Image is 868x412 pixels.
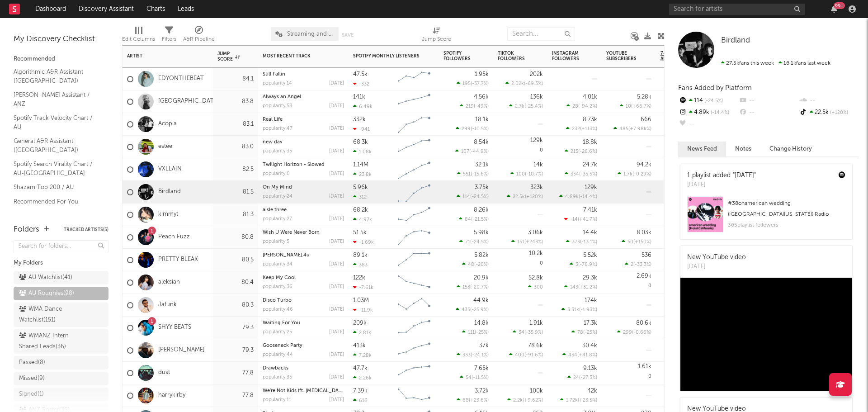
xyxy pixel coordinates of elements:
[422,34,451,45] div: Jump Score
[263,117,283,122] a: Real Life
[19,389,44,400] div: Signed ( 1 )
[678,85,752,91] span: Fans Added by Platform
[511,81,524,86] span: 2.02k
[158,233,190,241] a: Peach Fuzz
[799,95,859,107] div: --
[263,253,310,258] a: [PERSON_NAME].4u
[459,216,489,222] div: ( )
[726,142,760,156] button: Notes
[669,4,805,15] input: Search for artists
[263,275,344,280] div: Keep My Cool
[217,74,254,85] div: 84.1
[217,277,254,288] div: 80.4
[19,288,74,299] div: AU Roughies ( 98 )
[733,172,756,179] a: "[DATE]"
[217,96,254,107] div: 83.8
[572,240,580,245] span: 373
[703,99,723,104] span: -24.5 %
[528,275,543,281] div: 52.8k
[127,53,195,59] div: Artist
[606,271,651,294] div: 0
[394,136,434,158] svg: Chart title
[162,23,176,49] div: Filters
[19,373,45,384] div: Missed ( 9 )
[475,104,487,109] span: -49 %
[606,51,638,62] div: YouTube Subscribers
[583,230,597,236] div: 14.4k
[728,220,845,231] div: 365 playlist followers
[353,262,368,268] div: 383
[353,126,370,132] div: -941
[263,366,288,371] a: Drawbacks
[19,357,45,368] div: Passed ( 8 )
[14,90,99,109] a: [PERSON_NAME] Assistant / ANZ
[353,104,373,109] div: 6.49k
[513,194,525,199] span: 22.5k
[472,81,487,86] span: -37.7 %
[329,262,344,267] div: [DATE]
[263,185,344,190] div: On My Mind
[455,148,489,154] div: ( )
[498,136,543,158] div: 0
[476,262,487,267] span: -20 %
[14,356,108,369] a: Passed(8)
[529,251,543,256] div: 10.2k
[462,261,489,267] div: ( )
[14,240,108,253] input: Search for folders...
[263,117,344,122] div: Real Life
[263,253,344,258] div: behere.4u
[566,239,597,245] div: ( )
[678,107,738,118] div: 4.89k
[580,194,596,199] span: -14.4 %
[660,51,697,62] span: 7-Day Fans Added
[728,198,845,220] div: # 38 on american wedding ([GEOGRAPHIC_DATA][US_STATE]) Radio
[14,388,108,401] a: Signed(1)
[263,230,320,235] a: Wish U Were Never Born
[721,61,830,66] span: 16.1k fans last week
[620,103,651,109] div: ( )
[158,98,219,105] a: [GEOGRAPHIC_DATA]
[564,216,597,222] div: ( )
[474,139,489,145] div: 8.54k
[263,95,344,99] div: Always an Angel
[353,149,372,155] div: 1.08k
[329,239,344,244] div: [DATE]
[738,107,798,118] div: --
[564,284,597,290] div: ( )
[353,94,365,100] div: 141k
[565,148,597,154] div: ( )
[687,171,756,180] div: 1 playlist added
[459,239,489,245] div: ( )
[534,285,543,290] span: 300
[530,185,543,190] div: 323k
[158,188,181,196] a: Birdland
[583,207,597,213] div: 7.41k
[760,142,821,156] button: Change History
[580,172,596,177] span: -35.5 %
[263,284,292,289] div: popularity: 36
[263,298,292,303] a: Disco Turbo
[613,126,651,132] div: ( )
[263,262,292,267] div: popularity: 34
[353,71,368,77] div: 47.5k
[217,119,254,130] div: 83.1
[14,34,108,45] div: My Discovery Checklist
[474,252,489,258] div: 5.82k
[581,127,596,132] span: +113 %
[394,249,434,271] svg: Chart title
[217,255,254,265] div: 80.5
[572,104,578,109] span: 28
[263,81,292,86] div: popularity: 14
[831,5,837,13] button: 99+
[738,95,798,107] div: --
[509,103,543,109] div: ( )
[475,117,489,123] div: 18.1k
[329,126,344,131] div: [DATE]
[14,271,108,284] a: AU Watchlist(41)
[14,182,99,192] a: Shazam Top 200 / AU
[687,180,756,189] div: [DATE]
[680,196,852,239] a: #38onamerican wedding ([GEOGRAPHIC_DATA][US_STATE]) Radio365playlist followers
[552,51,584,62] div: Instagram Followers
[463,172,471,177] span: 551
[462,81,471,86] span: 195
